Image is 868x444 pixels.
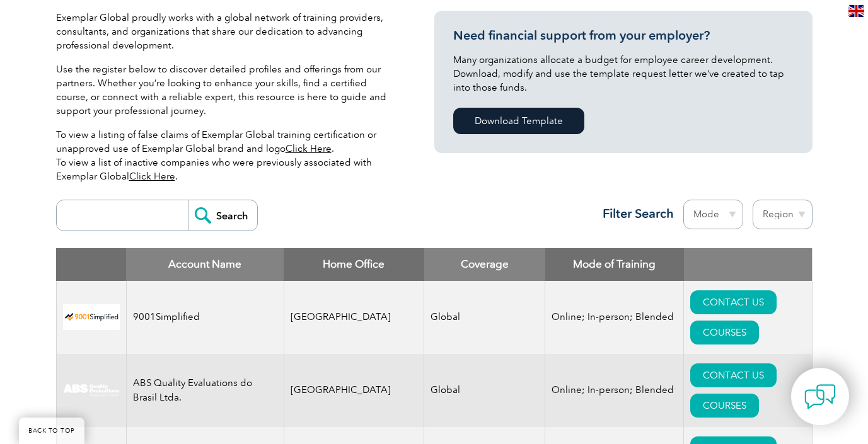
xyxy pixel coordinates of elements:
[424,281,545,354] td: Global
[690,363,777,387] a: CONTACT US
[188,200,257,231] input: Search
[453,53,794,94] p: Many organizations allocate a budget for employee career development. Download, modify and use th...
[545,354,684,427] td: Online; In-person; Blended
[284,248,424,281] th: Home Office: activate to sort column ascending
[690,321,759,344] a: COURSES
[545,248,684,281] th: Mode of Training: activate to sort column ascending
[424,354,545,427] td: Global
[126,248,284,281] th: Account Name: activate to sort column descending
[19,418,84,444] a: BACK TO TOP
[126,281,284,354] td: 9001Simplified
[690,290,777,314] a: CONTACT US
[684,248,812,281] th: : activate to sort column ascending
[284,281,424,354] td: [GEOGRAPHIC_DATA]
[63,384,120,397] img: c92924ac-d9bc-ea11-a814-000d3a79823d-logo.jpg
[284,354,424,427] td: [GEOGRAPHIC_DATA]
[690,394,759,418] a: COURSES
[848,5,864,17] img: en
[545,281,684,354] td: Online; In-person; Blended
[453,28,794,43] h3: Need financial support from your employer?
[804,381,836,413] img: contact-chat.png
[129,171,175,182] a: Click Here
[56,62,396,118] p: Use the register below to discover detailed profiles and offerings from our partners. Whether you...
[126,354,284,427] td: ABS Quality Evaluations do Brasil Ltda.
[56,128,396,183] p: To view a listing of false claims of Exemplar Global training certification or unapproved use of ...
[56,11,396,52] p: Exemplar Global proudly works with a global network of training providers, consultants, and organ...
[286,143,332,154] a: Click Here
[453,108,584,134] a: Download Template
[424,248,545,281] th: Coverage: activate to sort column ascending
[63,304,120,330] img: 37c9c059-616f-eb11-a812-002248153038-logo.png
[595,206,674,222] h3: Filter Search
